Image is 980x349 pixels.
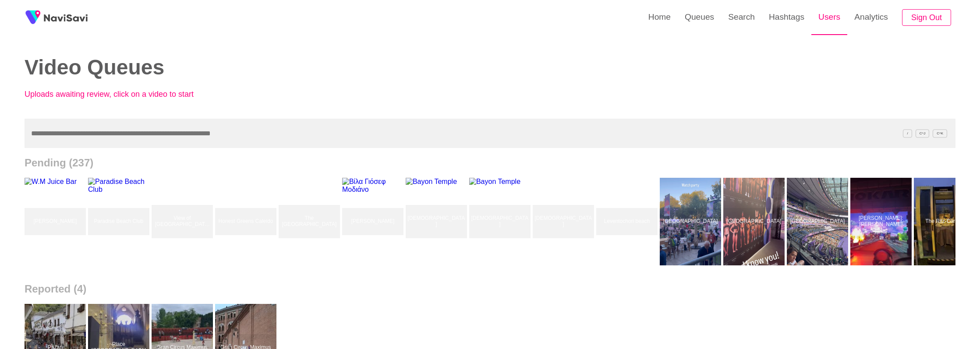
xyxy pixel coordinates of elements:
[660,178,723,265] a: [GEOGRAPHIC_DATA]Palais de Tokyo
[902,9,951,26] button: Sign Out
[25,283,955,295] h2: Reported (4)
[723,178,787,265] a: [GEOGRAPHIC_DATA]Palais de Tokyo
[152,178,215,265] a: View of [GEOGRAPHIC_DATA][PERSON_NAME]View of Porto Moniz
[25,56,477,79] h2: Video Queues
[850,178,914,265] a: [PERSON_NAME]: [PERSON_NAME] ChallengeMario Kart: Bowser’s Challenge
[25,90,217,99] p: Uploads awaiting review, click on a video to start
[342,178,406,265] a: [PERSON_NAME]Βίλα Γιόσεφ Μοδιάνο
[406,178,469,265] a: [DEMOGRAPHIC_DATA]Bayon Temple
[469,178,533,265] a: [DEMOGRAPHIC_DATA]Bayon Temple
[215,178,279,265] a: Honest Greens CaleidoHonest Greens Caleido
[533,178,596,265] a: [DEMOGRAPHIC_DATA]Bayon Temple
[787,178,850,265] a: [GEOGRAPHIC_DATA]Stade de France
[25,178,88,265] a: [PERSON_NAME]W.M Juice Bar
[916,129,930,137] span: C^J
[88,178,152,265] a: Paradise Beach ClubParadise Beach Club
[44,13,88,22] img: fireSpot
[25,157,955,169] h2: Pending (237)
[279,178,342,265] a: The [GEOGRAPHIC_DATA]The Met Hotel
[933,129,947,137] span: C^K
[903,129,912,137] span: /
[914,178,977,265] a: The Ritz-CarltonThe Ritz-Carlton
[596,178,660,265] a: Leventochori beachLeventochori beach
[22,7,44,28] img: fireSpot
